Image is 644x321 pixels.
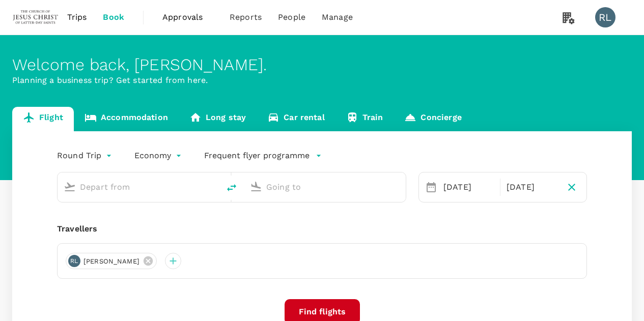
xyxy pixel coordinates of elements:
[67,11,87,23] span: Trips
[12,74,632,86] p: Planning a business trip? Get started from here.
[77,256,146,267] span: [PERSON_NAME]
[212,186,214,188] button: Open
[219,176,244,200] button: delete
[335,107,394,131] a: Train
[204,150,322,162] button: Frequent flyer programme
[439,177,498,197] div: [DATE]
[257,107,335,131] a: Car rental
[103,11,124,23] span: Book
[322,11,353,23] span: Manage
[595,7,615,27] div: RL
[179,107,257,131] a: Long stay
[278,11,305,23] span: People
[12,55,632,74] div: Welcome back , [PERSON_NAME] .
[12,6,59,28] img: The Malaysian Church of Jesus Christ of Latter-day Saints
[68,255,80,267] div: RL
[394,107,472,131] a: Concierge
[502,177,561,197] div: [DATE]
[204,150,310,162] p: Frequent flyer programme
[57,148,114,164] div: Round Trip
[74,107,179,131] a: Accommodation
[230,11,262,23] span: Reports
[266,179,384,195] input: Going to
[12,107,74,131] a: Flight
[57,223,587,235] div: Travellers
[399,186,401,188] button: Open
[134,148,184,164] div: Economy
[162,11,213,23] span: Approvals
[66,253,157,269] div: RL[PERSON_NAME]
[80,179,198,195] input: Depart from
